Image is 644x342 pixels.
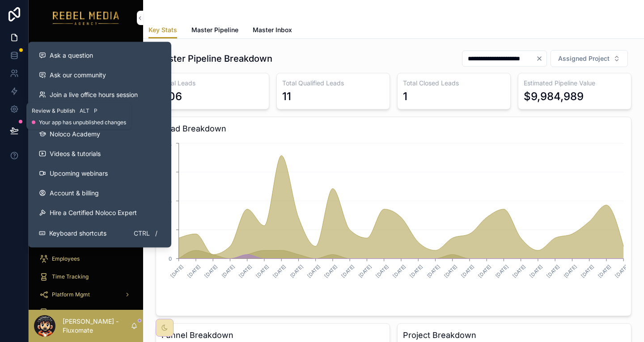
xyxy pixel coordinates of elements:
[272,264,287,279] text: [DATE]
[32,65,168,85] a: Ask our community
[52,291,90,298] span: Platform Mgmt
[221,264,236,279] text: [DATE]
[80,107,89,114] span: Alt
[161,79,263,88] h3: Total Leads
[403,329,626,342] h3: Project Breakdown
[148,22,177,39] a: Key Stats
[253,22,292,40] a: Master Inbox
[403,79,505,88] h3: Total Closed Leads
[306,264,322,279] text: [DATE]
[39,119,126,126] span: Your app has unpublished changes
[289,264,305,279] text: [DATE]
[34,287,138,303] a: Platform Mgmt
[29,36,143,310] div: scrollable content
[161,139,626,310] div: chart
[282,89,291,104] div: 11
[426,264,441,279] text: [DATE]
[255,264,270,279] text: [DATE]
[203,264,219,279] text: [DATE]
[50,90,138,99] span: Join a live office hours session
[32,124,168,144] a: Noloco Academy
[34,42,138,58] a: Home
[191,25,238,34] span: Master Pipeline
[32,183,168,203] a: Account & billing
[403,89,407,104] div: 1
[358,264,373,279] text: [DATE]
[282,79,384,88] h3: Total Qualified Leads
[551,50,628,67] button: Select Button
[340,264,356,279] text: [DATE]
[536,55,547,62] button: Clear
[161,329,384,342] h3: Funnel Breakdown
[238,264,253,279] text: [DATE]
[34,251,138,267] a: Employees
[148,25,177,34] span: Key Stats
[156,52,272,65] h1: Master Pipeline Breakdown
[563,264,578,279] text: [DATE]
[546,264,561,279] text: [DATE]
[32,46,168,65] button: Ask a question
[614,264,629,279] text: [DATE]
[524,79,626,88] h3: Estimated Pipeline Value
[495,264,510,279] text: [DATE]
[32,223,168,244] button: Keyboard shortcutsCtrl/
[53,11,119,25] img: App logo
[50,208,137,217] span: Hire a Certified Noloco Expert
[50,189,99,198] span: Account & billing
[92,107,99,114] span: P
[52,273,89,280] span: Time Tracking
[32,203,168,223] button: Hire a Certified Noloco Expert
[32,107,75,114] span: Review & Publish
[50,169,108,178] span: Upcoming webinars
[443,264,458,279] text: [DATE]
[50,149,101,158] span: Videos & tutorials
[524,89,584,104] div: $9,984,989
[49,229,106,238] span: Keyboard shortcuts
[597,264,612,279] text: [DATE]
[392,264,407,279] text: [DATE]
[477,264,492,279] text: [DATE]
[63,317,131,335] p: [PERSON_NAME] - Fluxomate
[50,71,106,80] span: Ask our community
[161,89,182,104] div: 206
[52,255,80,262] span: Employees
[50,130,100,139] span: Noloco Academy
[191,22,238,40] a: Master Pipeline
[32,85,168,105] a: Join a live office hours session
[529,264,544,279] text: [DATE]
[558,54,610,63] span: Assigned Project
[460,264,475,279] text: [DATE]
[186,264,202,279] text: [DATE]
[153,230,160,237] span: /
[32,164,168,183] a: Upcoming webinars
[323,264,339,279] text: [DATE]
[409,264,424,279] text: [DATE]
[169,264,185,279] text: [DATE]
[253,25,292,34] span: Master Inbox
[133,228,151,239] span: Ctrl
[50,51,93,60] span: Ask a question
[34,269,138,285] a: Time Tracking
[375,264,390,279] text: [DATE]
[32,144,168,164] a: Videos & tutorials
[580,264,595,279] text: [DATE]
[161,122,626,135] h3: Lead Breakdown
[169,256,172,262] tspan: 0
[512,264,527,279] text: [DATE]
